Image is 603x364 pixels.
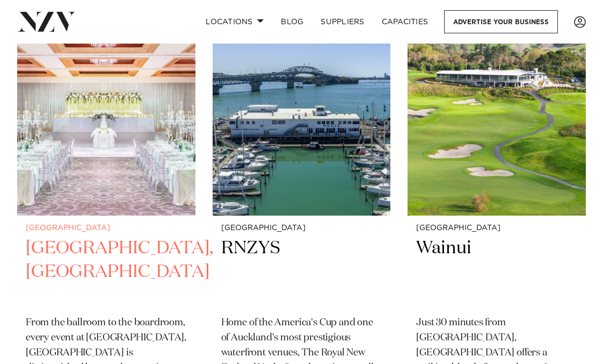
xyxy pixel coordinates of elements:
[26,224,187,232] small: [GEOGRAPHIC_DATA]
[312,10,373,33] a: SUPPLIERS
[444,10,558,33] a: Advertise your business
[373,10,437,33] a: Capacities
[416,224,577,232] small: [GEOGRAPHIC_DATA]
[26,237,187,307] h2: [GEOGRAPHIC_DATA], [GEOGRAPHIC_DATA]
[272,10,312,33] a: BLOG
[17,12,76,31] img: nzv-logo.png
[221,237,382,307] h2: RNZYS
[197,10,272,33] a: Locations
[221,224,382,232] small: [GEOGRAPHIC_DATA]
[416,237,577,307] h2: Wainui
